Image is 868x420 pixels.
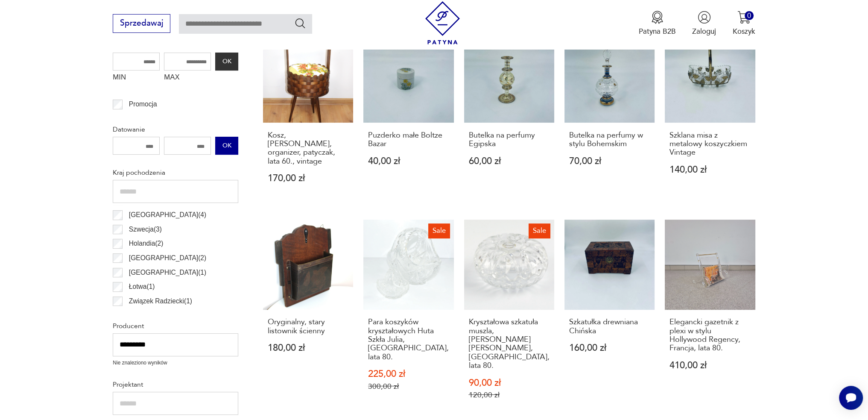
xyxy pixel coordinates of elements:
a: Butelka na perfumy EgipskaButelka na perfumy Egipska60,00 zł [464,32,554,203]
h3: Kryształowa szkatuła muszla, [PERSON_NAME] [PERSON_NAME], [GEOGRAPHIC_DATA], lata 80. [468,318,549,370]
button: OK [215,137,238,155]
p: 300,00 zł [368,382,449,391]
h3: Oryginalny, stary listownik ścienny [268,318,349,335]
h3: Butelka na perfumy Egipska [468,131,549,149]
p: Patyna B2B [639,26,676,36]
p: [GEOGRAPHIC_DATA] ( 1 ) [129,267,206,278]
p: 70,00 zł [569,157,650,166]
p: 225,00 zł [368,370,449,379]
p: 180,00 zł [268,344,349,352]
a: Sprzedawaj [113,21,170,27]
h3: Kosz, [PERSON_NAME], organizer, patyczak, lata 60., vintage [268,131,349,166]
p: Nie znaleziono wyników [113,359,238,367]
p: Łotwa ( 1 ) [129,281,155,292]
button: Szukaj [294,17,307,29]
p: Zaloguj [692,26,716,36]
p: Promocja [129,99,157,110]
img: Patyna - sklep z meblami i dekoracjami vintage [421,1,464,44]
p: 40,00 zł [368,157,449,166]
p: Projektant [113,379,238,390]
p: 60,00 zł [468,157,549,166]
p: 410,00 zł [669,361,751,370]
h3: Szklana misa z metalowy koszyczkiem Vintage [669,131,751,157]
button: Zaloguj [692,11,716,36]
img: Ikonka użytkownika [698,11,711,24]
p: Datowanie [113,124,238,135]
button: 0Koszyk [733,11,755,36]
h3: Szkatułka drewniana Chińska [569,318,650,335]
iframe: Smartsupp widget button [839,386,863,410]
p: Producent [113,320,238,332]
h3: Puzderko małe Boltze Bazar [368,131,449,149]
p: Związek Radziecki ( 1 ) [129,296,192,307]
label: MIN [113,70,160,87]
label: MAX [164,70,211,87]
a: Butelka na perfumy w stylu BohemskimButelka na perfumy w stylu Bohemskim70,00 zł [564,32,655,203]
p: Koszyk [733,26,755,36]
a: Szkatułka drewniana ChińskaSzkatułka drewniana Chińska160,00 zł [564,220,655,420]
a: Oryginalny, stary listownik ściennyOryginalny, stary listownik ścienny180,00 zł [263,220,353,420]
button: Patyna B2B [639,11,676,36]
p: Szwecja ( 3 ) [129,224,162,235]
p: Kraj pochodzenia [113,167,238,178]
p: 120,00 zł [468,391,549,399]
div: 0 [745,11,754,20]
h3: Para koszyków kryształowych Huta Szkła Julia, [GEOGRAPHIC_DATA], lata 80. [368,318,449,361]
p: [GEOGRAPHIC_DATA] ( 4 ) [129,209,206,220]
a: Elegancki gazetnik z plexi w stylu Hollywood Regency, Francja, lata 80.Elegancki gazetnik z plexi... [665,220,755,420]
h3: Elegancki gazetnik z plexi w stylu Hollywood Regency, Francja, lata 80. [669,318,751,353]
button: Sprzedawaj [113,14,170,33]
a: SaleKryształowa szkatuła muszla, Huty Szkła Lucyna, Polska, lata 80.Kryształowa szkatuła muszla, ... [464,220,554,420]
p: Holandia ( 2 ) [129,238,164,249]
a: SalePara koszyków kryształowych Huta Szkła Julia, Polska, lata 80.Para koszyków kryształowych Hut... [363,220,453,420]
p: 140,00 zł [669,165,751,174]
p: 160,00 zł [569,344,650,352]
a: Kosz, niciak, organizer, patyczak, lata 60., vintageKosz, [PERSON_NAME], organizer, patyczak, lat... [263,32,353,203]
a: Szklana misa z metalowy koszyczkiem VintageSzklana misa z metalowy koszyczkiem Vintage140,00 zł [665,32,755,203]
img: Ikona koszyka [737,11,751,24]
img: Ikona medalu [651,11,664,24]
p: 170,00 zł [268,174,349,183]
h3: Butelka na perfumy w stylu Bohemskim [569,131,650,149]
p: [GEOGRAPHIC_DATA] ( 2 ) [129,253,206,264]
button: OK [215,53,238,70]
a: Ikona medaluPatyna B2B [639,11,676,36]
p: 90,00 zł [468,379,549,388]
a: Puzderko małe Boltze BazarPuzderko małe Boltze Bazar40,00 zł [363,32,453,203]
